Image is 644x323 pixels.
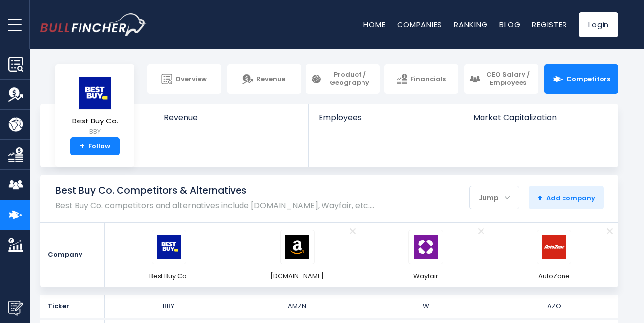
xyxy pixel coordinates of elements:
[473,113,607,122] span: Market Capitalization
[566,75,610,83] span: Competitors
[601,223,618,240] a: Remove
[537,230,571,281] a: AZO logo AutoZone
[309,104,462,139] a: Employees
[538,272,570,281] span: AutoZone
[72,76,119,138] a: Best Buy Co. BBY
[72,127,118,136] small: BBY
[529,186,604,209] button: +Add company
[537,193,595,202] span: Add company
[470,187,519,208] div: Jump
[408,230,443,281] a: W logo Wayfair
[157,235,181,259] img: BBY logo
[270,230,324,281] a: AMZN logo [DOMAIN_NAME]
[493,302,615,311] div: AZO
[147,64,221,94] a: Overview
[149,272,188,281] span: Best Buy Co.
[413,272,438,281] span: Wayfair
[532,19,567,30] a: Register
[285,235,309,259] img: AMZN logo
[55,201,374,210] p: Best Buy Co. competitors and alternatives include [DOMAIN_NAME], Wayfair, etc.…
[70,137,120,155] a: +Follow
[108,302,230,311] div: BBY
[306,64,380,94] a: Product / Geography
[414,235,438,259] img: W logo
[384,64,458,94] a: Financials
[236,302,358,311] div: AMZN
[154,104,309,139] a: Revenue
[542,235,566,259] img: AZO logo
[72,117,118,125] span: Best Buy Co.
[256,75,285,83] span: Revenue
[537,192,542,203] strong: +
[579,12,618,37] a: Login
[544,64,618,94] a: Competitors
[464,64,538,94] a: CEO Salary / Employees
[463,104,617,139] a: Market Capitalization
[397,19,442,30] a: Companies
[80,142,85,151] strong: +
[454,19,487,30] a: Ranking
[363,19,385,30] a: Home
[40,223,105,287] div: Company
[227,64,301,94] a: Revenue
[410,75,446,83] span: Financials
[319,113,452,122] span: Employees
[40,13,147,36] img: bullfincher logo
[473,223,490,240] a: Remove
[365,302,487,311] div: W
[40,13,147,36] a: Go to homepage
[40,295,105,318] div: Ticker
[270,272,324,281] span: [DOMAIN_NAME]
[344,223,362,240] a: Remove
[149,230,188,281] a: BBY logo Best Buy Co.
[499,19,520,30] a: Blog
[55,185,374,197] h1: Best Buy Co. Competitors & Alternatives
[483,71,533,87] span: CEO Salary / Employees
[324,71,375,87] span: Product / Geography
[164,113,299,122] span: Revenue
[175,75,207,83] span: Overview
